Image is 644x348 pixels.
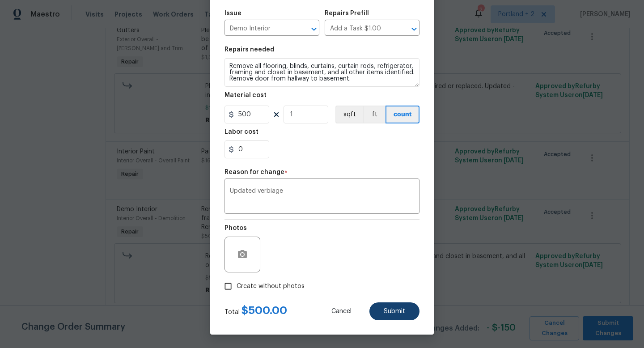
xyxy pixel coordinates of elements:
span: Create without photos [237,282,305,291]
button: Cancel [317,302,366,320]
h5: Repairs Prefill [325,10,369,17]
button: count [386,106,419,123]
h5: Reason for change [225,169,284,175]
span: $ 500.00 [241,305,287,316]
button: sqft [335,106,363,123]
h5: Photos [225,225,247,231]
button: Open [408,23,420,35]
textarea: Updated verbiage [230,188,414,207]
h5: Material cost [225,92,267,98]
button: Open [308,23,320,35]
div: Total [225,306,287,317]
span: Submit [384,308,405,315]
span: Cancel [331,308,352,315]
button: ft [363,106,386,123]
h5: Repairs needed [225,47,274,53]
textarea: Remove all flooring, blinds, curtains, curtain rods, refrigerator, framing and closet in basement... [225,58,419,87]
h5: Labor cost [225,129,258,135]
button: Submit [369,302,419,320]
h5: Issue [225,10,241,17]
